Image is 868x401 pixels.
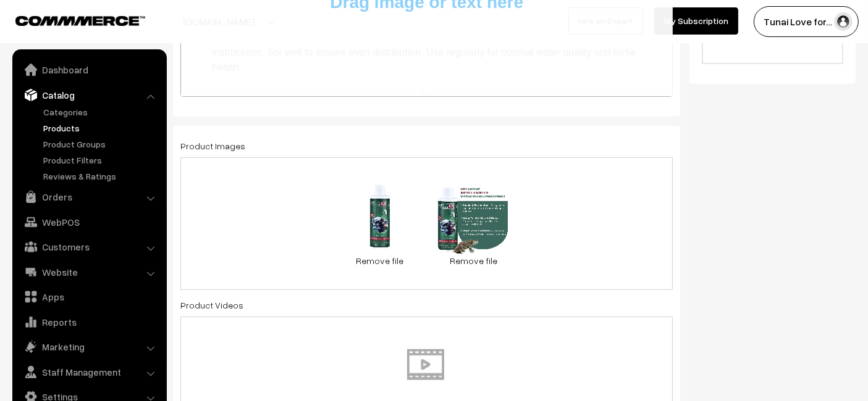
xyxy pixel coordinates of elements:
[15,16,145,25] img: COMMMERCE
[40,138,162,151] a: Product Groups
[140,6,298,37] button: [DOMAIN_NAME]
[754,6,859,37] button: Tunai Love for…
[40,154,162,167] a: Product Filters
[15,361,162,383] a: Staff Management
[343,254,417,267] a: Remove file
[437,254,511,267] a: Remove file
[15,311,162,333] a: Reports
[180,299,243,312] label: Product Videos
[15,12,124,27] a: COMMMERCE
[40,122,162,134] a: Products
[15,211,162,233] a: WebPOS
[40,105,162,118] a: Categories
[15,186,162,208] a: Orders
[15,261,162,283] a: Website
[15,59,162,81] a: Dashboard
[834,12,853,31] img: user
[654,7,738,35] a: My Subscription
[40,170,162,183] a: Reviews & Ratings
[15,236,162,258] a: Customers
[15,84,162,106] a: Catalog
[180,139,245,152] label: Product Images
[15,336,162,358] a: Marketing
[15,286,162,308] a: Apps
